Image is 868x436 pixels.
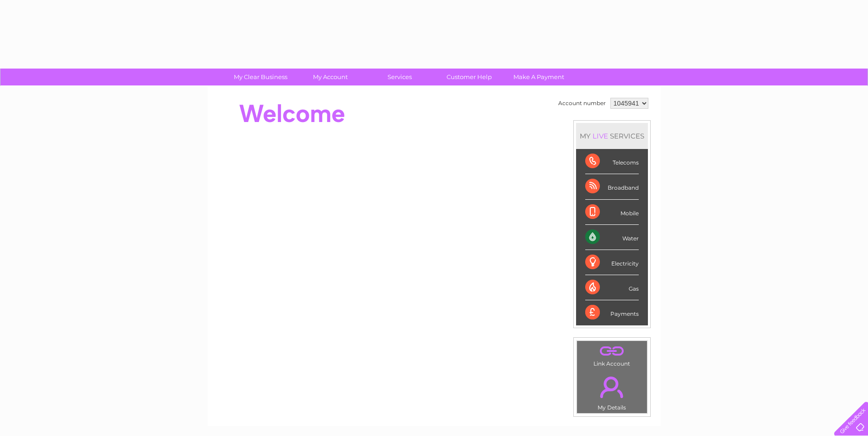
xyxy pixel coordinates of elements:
td: Account number [556,96,608,111]
div: Telecoms [585,149,639,174]
a: Make A Payment [501,69,577,85]
a: Customer Help [431,69,507,85]
div: Gas [585,275,639,300]
div: Payments [585,300,639,325]
a: Services [362,69,437,85]
div: Broadband [585,174,639,199]
a: . [579,343,645,359]
td: My Details [577,369,647,414]
div: MY SERVICES [576,123,648,149]
div: Water [585,225,639,250]
td: Link Account [577,340,647,369]
div: LIVE [591,132,610,140]
div: Mobile [585,200,639,225]
a: My Account [292,69,368,85]
a: . [579,371,645,403]
a: My Clear Business [223,69,298,85]
div: Electricity [585,250,639,275]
